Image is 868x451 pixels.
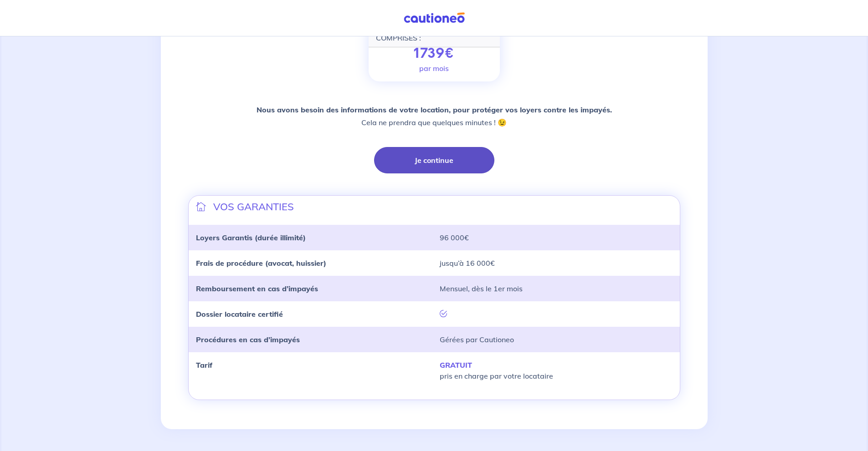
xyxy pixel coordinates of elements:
strong: Frais de procédure (avocat, huissier) [196,258,326,268]
strong: Remboursement en cas d’impayés [196,284,318,293]
img: Cautioneo [400,12,468,24]
p: Gérées par Cautioneo [440,334,673,345]
strong: Tarif [196,360,212,370]
p: VOS GARANTIES [213,199,294,214]
p: jusqu’à 16 000€ [440,258,673,269]
span: € [445,43,454,63]
strong: Loyers Garantis (durée illimité) [196,233,306,242]
p: par mois [419,63,449,74]
strong: Dossier locataire certifié [196,309,283,319]
p: 1739 [414,46,454,62]
button: Je continue [374,147,494,173]
p: Cela ne prendra que quelques minutes ! 😉 [257,103,612,129]
strong: Procédures en cas d’impayés [196,335,300,344]
p: 96 000€ [440,232,673,243]
strong: Nous avons besoin des informations de votre location, pour protéger vos loyers contre les impayés. [257,105,612,114]
strong: GRATUIT [440,360,472,370]
p: Mensuel, dès le 1er mois [440,283,673,294]
p: pris en charge par votre locataire [440,360,673,381]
